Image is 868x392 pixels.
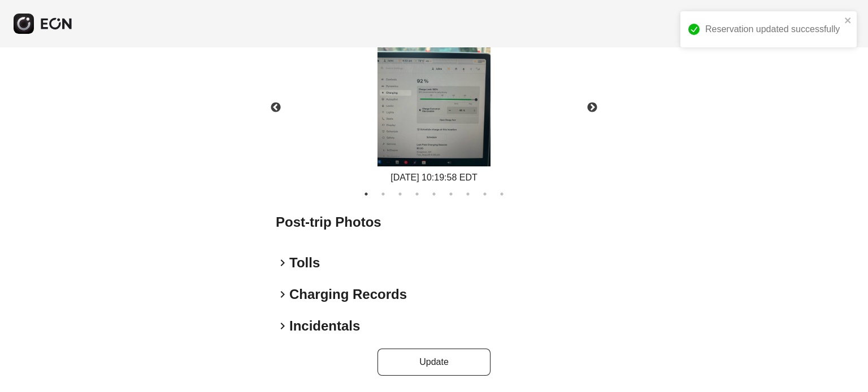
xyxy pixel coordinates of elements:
button: 1 [361,188,372,200]
h2: Post-trip Photos [276,213,592,231]
span: keyboard_arrow_right [276,288,289,301]
div: [DATE] 10:19:58 EDT [377,171,491,184]
h2: Charging Records [289,285,407,303]
span: keyboard_arrow_right [276,319,289,333]
h2: Tolls [289,254,320,272]
span: keyboard_arrow_right [276,256,289,270]
button: 8 [479,188,491,200]
button: Previous [256,88,296,127]
button: 4 [411,188,423,200]
button: 7 [462,188,474,200]
button: Next [572,88,612,127]
div: Reservation updated successfully [705,23,841,36]
img: https://fastfleet.me/rails/active_storage/blobs/redirect/eyJfcmFpbHMiOnsibWVzc2FnZSI6IkJBaHBBNEpW... [377,16,491,166]
button: 2 [377,188,389,200]
button: 6 [445,188,457,200]
button: 3 [394,188,406,200]
button: close [844,16,852,25]
button: 9 [496,188,507,200]
button: Update [377,349,491,376]
button: 5 [428,188,440,200]
h2: Incidentals [289,317,360,335]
